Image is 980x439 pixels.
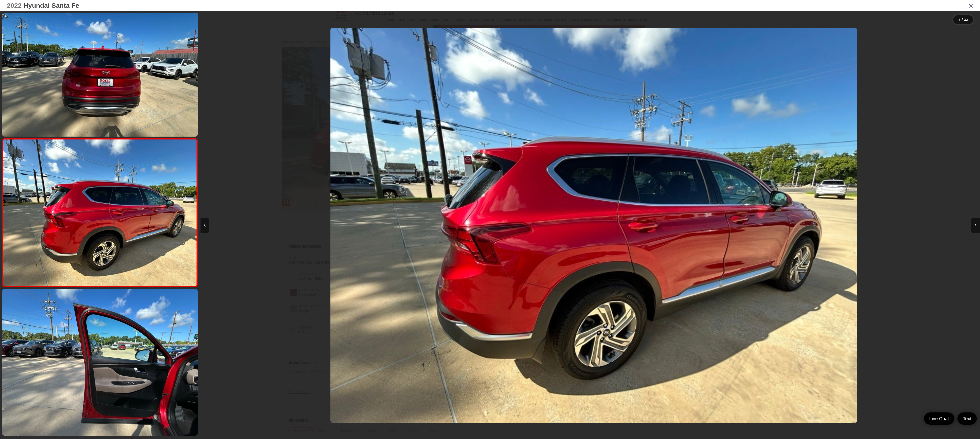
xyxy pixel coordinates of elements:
span: 2022 [7,2,22,9]
span: Live Chat [927,416,951,422]
img: 2022 Hyundai Santa Fe SEL [1,139,199,287]
img: 2022 Hyundai Santa Fe SEL [330,28,857,423]
i: Close gallery [969,3,973,8]
img: 2022 Hyundai Santa Fe SEL [0,287,200,437]
span: Text [961,416,974,422]
button: Next image [971,218,980,233]
a: Live Chat [924,412,954,425]
a: Text [957,412,977,425]
span: 32 [964,18,968,21]
span: / [961,18,963,21]
span: Hyundai Santa Fe [23,2,79,9]
span: 8 [959,18,960,21]
button: Previous image [201,218,209,233]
